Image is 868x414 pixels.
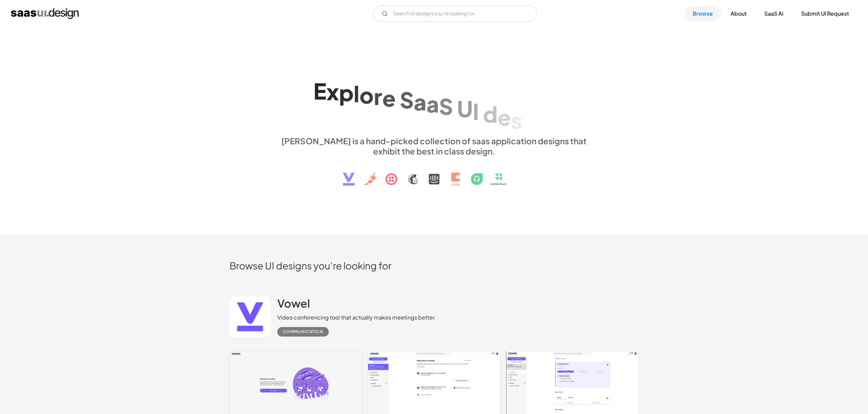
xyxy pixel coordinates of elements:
[354,81,359,107] div: l
[373,5,537,22] input: Search UI designs you're looking for...
[11,8,79,19] a: home
[382,85,396,111] div: e
[277,313,436,322] div: Video conferencing tool that actually makes meetings better.
[793,6,857,21] a: Submit UI Request
[374,84,382,110] div: r
[277,296,310,313] a: Vowel
[722,6,755,21] a: About
[313,78,326,104] div: E
[756,6,792,21] a: SaaS Ai
[277,76,591,129] h1: Explore SaaS UI design patterns & interactions.
[426,91,439,117] div: a
[457,96,473,122] div: U
[473,98,479,124] div: I
[483,101,498,128] div: d
[277,136,591,156] div: [PERSON_NAME] is a hand-picked collection of saas application designs that exhibit the best in cl...
[277,296,310,310] h2: Vowel
[339,79,354,106] div: p
[326,79,339,105] div: x
[373,5,537,22] form: Email Form
[414,89,426,115] div: a
[230,260,639,271] h2: Browse UI designs you’re looking for
[359,82,374,108] div: o
[283,328,323,336] div: Communication
[685,6,721,21] a: Browse
[331,156,538,192] img: text, icon, saas logo
[498,104,511,130] div: e
[511,107,522,134] div: s
[439,93,453,119] div: S
[400,87,414,113] div: S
